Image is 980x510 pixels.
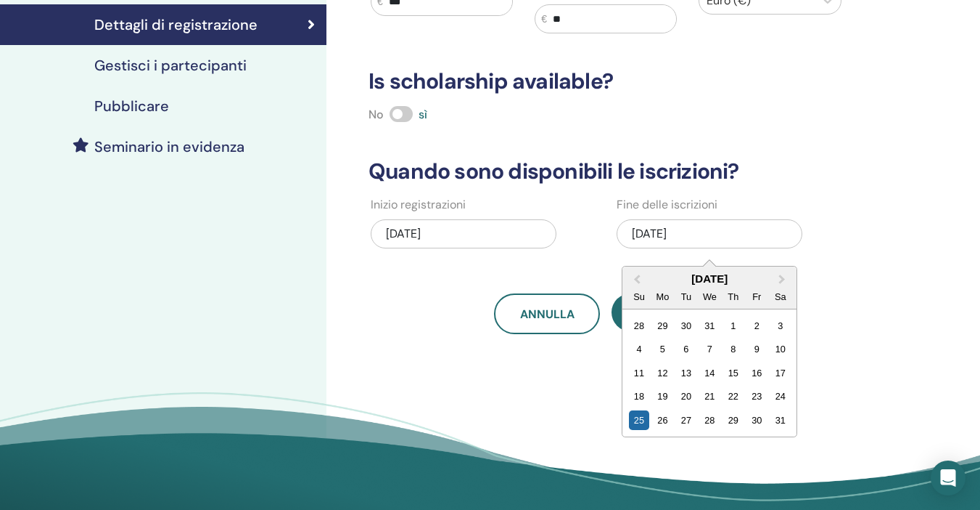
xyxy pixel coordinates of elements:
[700,410,720,430] div: Choose Wednesday, January 28th, 2026
[653,386,672,406] div: Choose Monday, January 19th, 2026
[653,363,672,383] div: Choose Monday, January 12th, 2026
[622,272,796,285] div: [DATE]
[653,410,672,430] div: Choose Monday, January 26th, 2026
[520,307,575,322] span: Annulla
[770,316,790,336] div: Choose Saturday, January 3rd, 2026
[360,68,852,94] h3: Is scholarship available?
[629,287,648,307] div: Su
[747,316,767,336] div: Choose Friday, January 2nd, 2026
[770,287,790,307] div: Sa
[653,316,672,336] div: Choose Monday, December 29th, 2025
[629,386,648,406] div: Choose Sunday, January 18th, 2026
[371,196,466,214] label: Inizio registrazioni
[676,410,696,430] div: Choose Tuesday, January 27th, 2026
[94,97,169,115] h4: Pubblicare
[770,339,790,359] div: Choose Saturday, January 10th, 2026
[723,287,743,307] div: Th
[700,339,720,359] div: Choose Wednesday, January 7th, 2026
[368,107,384,122] span: No
[419,107,427,122] span: sì
[676,287,696,307] div: Tu
[747,363,767,383] div: Choose Friday, January 16th, 2026
[360,158,852,185] h3: Quando sono disponibili le iscrizioni?
[541,12,547,27] span: €
[617,219,802,248] div: [DATE]
[624,268,647,291] button: Previous Month
[723,363,743,383] div: Choose Thursday, January 15th, 2026
[371,219,556,248] div: [DATE]
[94,138,244,155] h4: Seminario in evidenza
[723,316,743,336] div: Choose Thursday, January 1st, 2026
[94,57,247,74] h4: Gestisci i partecipanti
[676,316,696,336] div: Choose Tuesday, December 30th, 2025
[629,339,648,359] div: Choose Sunday, January 4th, 2026
[653,287,672,307] div: Mo
[723,410,743,430] div: Choose Thursday, January 29th, 2026
[629,316,648,336] div: Choose Sunday, December 28th, 2025
[770,386,790,406] div: Choose Saturday, January 24th, 2026
[772,268,795,291] button: Next Month
[723,339,743,359] div: Choose Thursday, January 8th, 2026
[931,461,965,495] div: Open Intercom Messenger
[676,386,696,406] div: Choose Tuesday, January 20th, 2026
[700,287,720,307] div: We
[612,294,717,331] button: Salva
[700,363,720,383] div: Choose Wednesday, January 14th, 2026
[617,196,717,214] label: Fine delle iscrizioni
[770,410,790,430] div: Choose Saturday, January 31st, 2026
[700,316,720,336] div: Choose Wednesday, December 31st, 2025
[627,314,792,432] div: Month January, 2026
[747,410,767,430] div: Choose Friday, January 30th, 2026
[676,363,696,383] div: Choose Tuesday, January 13th, 2026
[723,386,743,406] div: Choose Thursday, January 22nd, 2026
[747,287,767,307] div: Fr
[700,386,720,406] div: Choose Wednesday, January 21st, 2026
[653,339,672,359] div: Choose Monday, January 5th, 2026
[94,16,258,33] h4: Dettagli di registrazione
[622,266,797,437] div: Choose Date
[629,410,648,430] div: Choose Sunday, January 25th, 2026
[494,294,600,334] a: Annulla
[629,363,648,383] div: Choose Sunday, January 11th, 2026
[747,386,767,406] div: Choose Friday, January 23rd, 2026
[770,363,790,383] div: Choose Saturday, January 17th, 2026
[676,339,696,359] div: Choose Tuesday, January 6th, 2026
[747,339,767,359] div: Choose Friday, January 9th, 2026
